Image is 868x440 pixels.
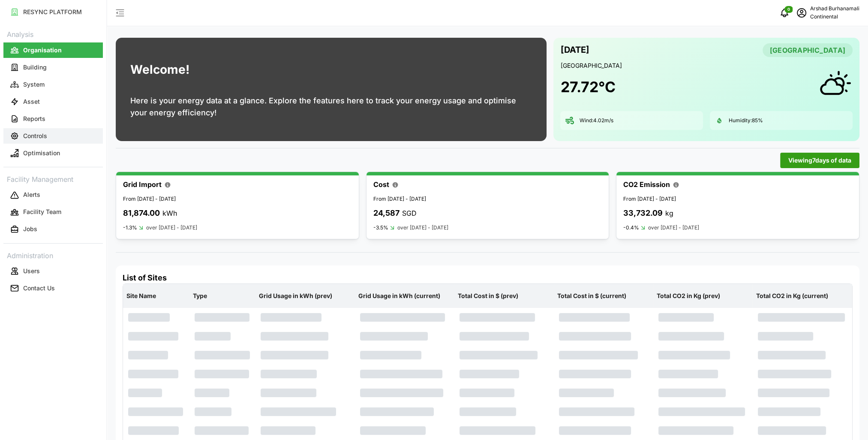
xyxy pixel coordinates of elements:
[3,145,103,161] button: Optimisation
[191,285,254,307] p: Type
[3,93,103,110] a: Asset
[23,63,47,72] p: Building
[23,97,40,106] p: Asset
[3,145,103,162] a: Optimisation
[257,285,353,307] p: Grid Usage in kWh (prev)
[3,221,103,238] a: Jobs
[3,77,103,92] button: System
[3,205,103,220] button: Facility Team
[162,208,177,219] p: kWh
[623,179,670,190] p: CO2 Emission
[3,187,103,204] a: Alerts
[3,3,103,21] a: RESYNC PLATFORM
[3,204,103,221] a: Facility Team
[560,78,615,96] h1: 27.72 °C
[3,4,103,20] button: RESYNC PLATFORM
[123,207,160,220] p: 81,874.00
[665,208,673,219] p: kg
[3,60,103,75] button: Building
[23,132,47,140] p: Controls
[23,284,55,292] p: Contact Us
[3,249,103,261] p: Administration
[23,115,45,123] p: Reports
[3,172,103,185] p: Facility Management
[793,4,810,21] button: schedule
[357,285,453,307] p: Grid Usage in kWh (current)
[3,128,103,144] button: Controls
[3,27,103,40] p: Analysis
[373,224,388,231] p: -3.5%
[770,44,845,57] span: [GEOGRAPHIC_DATA]
[810,13,859,21] p: Continental
[787,6,790,12] span: 0
[3,42,103,59] a: Organisation
[788,153,851,168] span: Viewing 7 days of data
[130,95,532,119] p: Here is your energy data at a glance. Explore the features here to track your energy usage and op...
[373,195,602,203] p: From [DATE] - [DATE]
[146,224,197,232] p: over [DATE] - [DATE]
[402,208,417,219] p: SGD
[3,111,103,127] button: Reports
[556,285,652,307] p: Total Cost in $ (current)
[456,285,552,307] p: Total Cost in $ (prev)
[623,207,663,220] p: 33,732.09
[3,187,103,203] button: Alerts
[123,179,162,190] p: Grid Import
[23,46,62,54] p: Organisation
[560,61,853,70] p: [GEOGRAPHIC_DATA]
[23,208,61,216] p: Facility Team
[123,272,853,283] h4: List of Sites
[3,222,103,237] button: Jobs
[3,262,103,280] a: Users
[3,280,103,297] a: Contact Us
[125,285,188,307] p: Site Name
[623,224,639,231] p: -0.4%
[23,80,45,89] p: System
[560,43,589,57] p: [DATE]
[754,285,850,307] p: Total CO2 in Kg (current)
[373,179,389,190] p: Cost
[123,224,137,231] p: -1.3%
[3,94,103,109] button: Asset
[3,127,103,145] a: Controls
[648,224,699,232] p: over [DATE] - [DATE]
[810,5,859,13] p: Arshad Burhanamali
[729,117,763,124] p: Humidity: 85 %
[3,110,103,127] a: Reports
[3,76,103,93] a: System
[3,59,103,76] a: Building
[23,190,40,199] p: Alerts
[780,153,859,168] button: Viewing7days of data
[23,267,40,275] p: Users
[655,285,751,307] p: Total CO2 in Kg (prev)
[579,117,613,124] p: Wind: 4.02 m/s
[373,207,399,220] p: 24,587
[3,280,103,296] button: Contact Us
[623,195,852,203] p: From [DATE] - [DATE]
[3,263,103,279] button: Users
[23,149,60,157] p: Optimisation
[23,225,37,233] p: Jobs
[123,195,352,203] p: From [DATE] - [DATE]
[130,60,189,79] h1: Welcome!
[397,224,448,232] p: over [DATE] - [DATE]
[3,42,103,58] button: Organisation
[23,8,82,16] p: RESYNC PLATFORM
[776,4,793,21] button: notifications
